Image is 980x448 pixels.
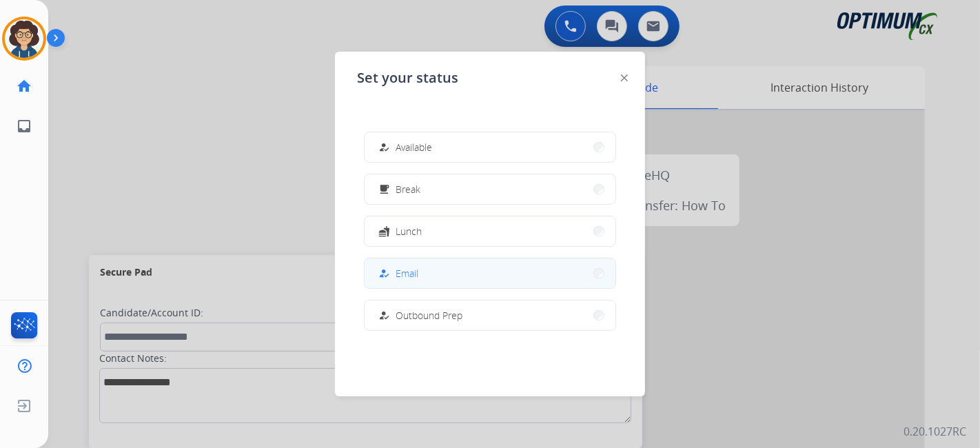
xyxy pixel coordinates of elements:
[396,224,422,238] span: Lunch
[378,141,390,153] mat-icon: how_to_reg
[396,266,418,281] span: Email
[365,216,615,246] button: Lunch
[365,132,615,162] button: Available
[396,182,420,196] span: Break
[365,174,615,204] button: Break
[396,140,432,154] span: Available
[365,258,615,288] button: Email
[621,74,628,81] img: close-button
[378,225,390,237] mat-icon: fastfood
[378,309,390,321] mat-icon: how_to_reg
[904,423,966,440] p: 0.20.1027RC
[396,308,462,323] span: Outbound Prep
[378,183,390,195] mat-icon: free_breakfast
[365,301,615,330] button: Outbound Prep
[5,19,43,58] img: avatar
[16,78,32,94] mat-icon: home
[357,68,458,88] span: Set your status
[378,267,390,279] mat-icon: how_to_reg
[16,118,32,134] mat-icon: inbox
